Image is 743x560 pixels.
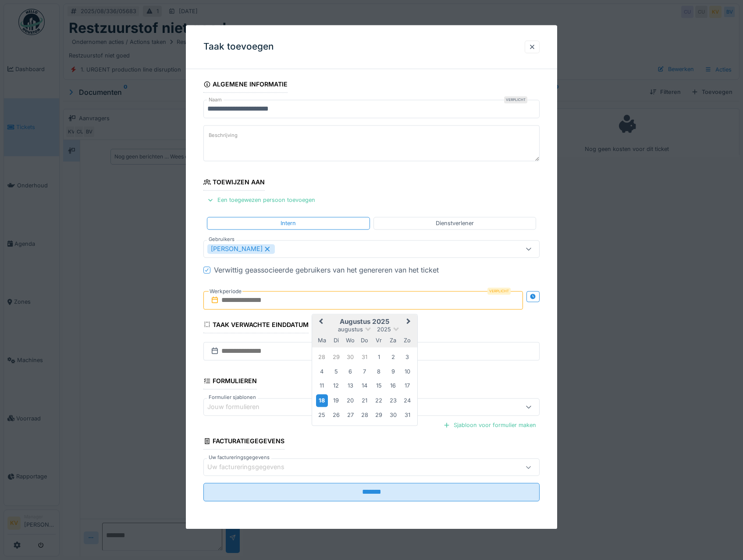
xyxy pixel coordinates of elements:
[207,454,271,462] label: Uw factureringsgegevens
[330,395,342,406] div: Choose dinsdag 19 augustus 2025
[387,380,399,392] div: Choose zaterdag 16 augustus 2025
[313,315,327,329] button: Previous Month
[373,366,385,377] div: Choose vrijdag 8 augustus 2025
[316,334,328,346] div: maandag
[373,380,385,392] div: Choose vrijdag 15 augustus 2025
[359,366,370,377] div: Choose donderdag 7 augustus 2025
[214,265,439,275] div: Verwittig geassocieerde gebruikers van het genereren van het ticket
[487,287,511,294] div: Verplicht
[345,366,356,377] div: Choose woensdag 6 augustus 2025
[207,97,224,104] label: Naam
[203,374,257,389] div: Formulieren
[373,334,385,346] div: vrijdag
[345,409,356,421] div: Choose woensdag 27 augustus 2025
[359,395,370,406] div: Choose donderdag 21 augustus 2025
[359,334,370,346] div: donderdag
[312,318,417,326] h2: augustus 2025
[377,326,391,333] span: 2025
[316,366,328,377] div: Choose maandag 4 augustus 2025
[402,380,413,392] div: Choose zondag 17 augustus 2025
[203,194,319,206] div: Een toegewezen persoon toevoegen
[207,402,272,412] div: Jouw formulieren
[387,395,399,406] div: Choose zaterdag 23 augustus 2025
[203,318,309,333] div: Taak verwachte einddatum
[373,409,385,421] div: Choose vrijdag 29 augustus 2025
[330,366,342,377] div: Choose dinsdag 5 augustus 2025
[359,352,370,363] div: Choose donderdag 31 juli 2025
[330,352,342,363] div: Choose dinsdag 29 juli 2025
[345,380,356,392] div: Choose woensdag 13 augustus 2025
[209,287,242,296] label: Werkperiode
[330,334,342,346] div: dinsdag
[207,130,239,141] label: Beschrijving
[316,394,328,407] div: Choose maandag 18 augustus 2025
[402,315,416,329] button: Next Month
[402,334,413,346] div: zondag
[402,395,413,406] div: Choose zondag 24 augustus 2025
[359,409,370,421] div: Choose donderdag 28 augustus 2025
[345,395,356,406] div: Choose woensdag 20 augustus 2025
[387,334,399,346] div: zaterdag
[316,409,328,421] div: Choose maandag 25 augustus 2025
[316,380,328,392] div: Choose maandag 11 augustus 2025
[402,352,413,363] div: Choose zondag 3 augustus 2025
[345,352,356,363] div: Choose woensdag 30 juli 2025
[402,409,413,421] div: Choose zondag 31 augustus 2025
[207,394,258,401] label: Formulier sjablonen
[203,78,288,93] div: Algemene informatie
[207,463,297,472] div: Uw factureringsgegevens
[330,409,342,421] div: Choose dinsdag 26 augustus 2025
[504,97,527,104] div: Verplicht
[316,352,328,363] div: Choose maandag 28 juli 2025
[387,352,399,363] div: Choose zaterdag 2 augustus 2025
[281,219,296,227] div: Intern
[387,409,399,421] div: Choose zaterdag 30 augustus 2025
[373,395,385,406] div: Choose vrijdag 22 augustus 2025
[436,219,474,227] div: Dienstverlener
[345,334,356,346] div: woensdag
[387,366,399,377] div: Choose zaterdag 9 augustus 2025
[373,352,385,363] div: Choose vrijdag 1 augustus 2025
[440,419,540,431] div: Sjabloon voor formulier maken
[203,435,285,450] div: Facturatiegegevens
[315,350,414,422] div: Month augustus, 2025
[402,366,413,377] div: Choose zondag 10 augustus 2025
[338,326,363,333] span: augustus
[203,176,265,191] div: Toewijzen aan
[203,41,274,52] h3: Taak toevoegen
[330,380,342,392] div: Choose dinsdag 12 augustus 2025
[207,244,275,254] div: [PERSON_NAME]
[359,380,370,392] div: Choose donderdag 14 augustus 2025
[207,236,236,243] label: Gebruikers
